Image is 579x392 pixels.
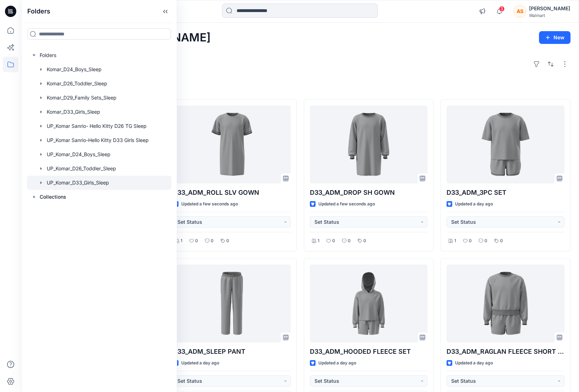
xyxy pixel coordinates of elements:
[484,237,487,245] p: 0
[454,237,456,245] p: 1
[447,106,564,183] a: D33_ADM_3PC SET
[318,359,356,367] p: Updated a day ago
[173,106,291,183] a: D33_ADM_ROLL SLV GOWN
[310,347,428,357] p: D33_ADM_HOODED FLEECE SET
[173,188,291,198] p: D33_ADM_ROLL SLV GOWN
[499,6,505,12] span: 3
[469,237,472,245] p: 0
[500,237,503,245] p: 0
[447,265,564,342] a: D33_ADM_RAGLAN FLEECE SHORT SET
[310,265,428,342] a: D33_ADM_HOODED FLEECE SET
[455,359,493,367] p: Updated a day ago
[226,237,229,245] p: 0
[318,237,319,245] p: 1
[40,193,66,201] p: Collections
[181,359,219,367] p: Updated a day ago
[195,237,198,245] p: 0
[173,347,291,357] p: D33_ADM_SLEEP PANT
[173,265,291,342] a: D33_ADM_SLEEP PANT
[310,106,428,183] a: D33_ADM_DROP SH GOWN
[529,13,570,18] div: Walmart
[447,188,564,198] p: D33_ADM_3PC SET
[447,347,564,357] p: D33_ADM_RAGLAN FLEECE SHORT SET
[513,5,526,18] div: AS
[539,31,571,44] button: New
[529,4,570,13] div: [PERSON_NAME]
[318,200,375,208] p: Updated a few seconds ago
[310,188,428,198] p: D33_ADM_DROP SH GOWN
[455,200,493,208] p: Updated a day ago
[348,237,351,245] p: 0
[181,237,182,245] p: 1
[332,237,335,245] p: 0
[181,200,238,208] p: Updated a few seconds ago
[363,237,366,245] p: 0
[30,84,571,92] h4: Styles
[211,237,214,245] p: 0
